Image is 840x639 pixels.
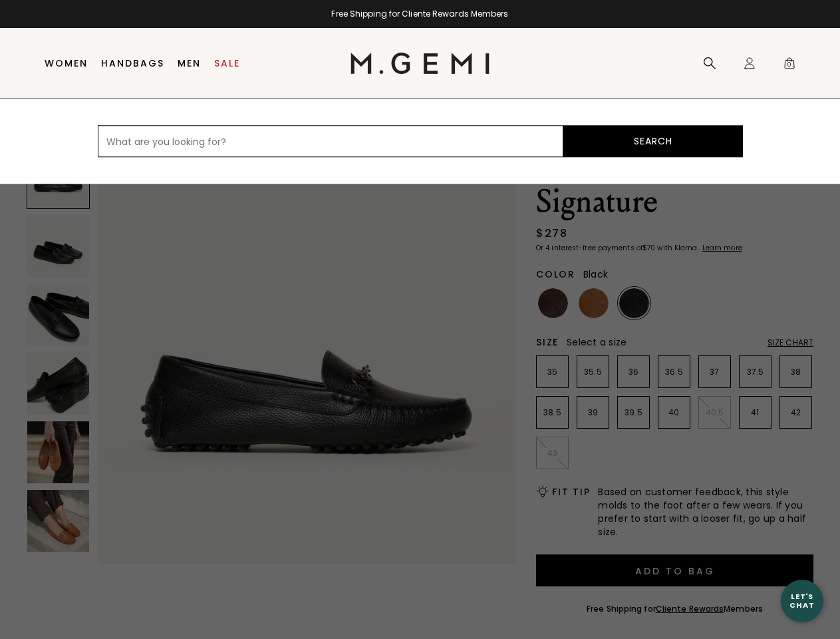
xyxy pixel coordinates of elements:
a: Handbags [101,58,164,69]
input: What are you looking for? [98,125,563,157]
a: Men [178,58,201,69]
a: Sale [214,58,240,69]
button: Search [563,125,743,157]
img: M.Gemi [350,53,490,74]
a: Women [45,58,88,69]
div: Let's Chat [781,592,823,609]
span: 0 [783,59,796,73]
